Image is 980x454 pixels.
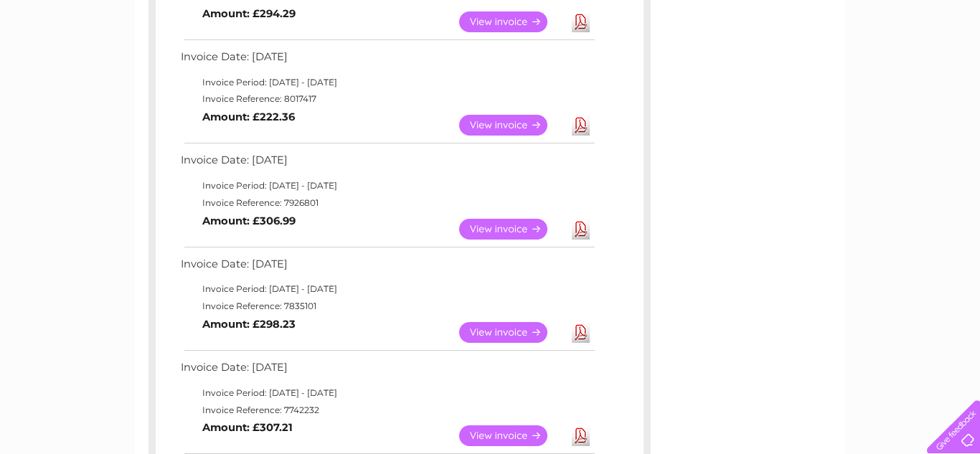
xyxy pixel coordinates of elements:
[177,402,597,419] td: Invoice Reference: 7742232
[177,177,597,194] td: Invoice Period: [DATE] - [DATE]
[459,219,565,240] a: View
[933,61,966,72] a: Log out
[572,322,590,343] a: Download
[202,421,293,434] b: Amount: £307.21
[177,151,597,177] td: Invoice Date: [DATE]
[727,61,755,72] a: Water
[202,7,296,20] b: Amount: £294.29
[572,115,590,136] a: Download
[177,47,597,74] td: Invoice Date: [DATE]
[152,8,830,70] div: Clear Business is a trading name of Verastar Limited (registered in [GEOGRAPHIC_DATA] No. 3667643...
[177,298,597,315] td: Invoice Reference: 7835101
[202,318,296,331] b: Amount: £298.23
[572,219,590,240] a: Download
[177,74,597,91] td: Invoice Period: [DATE] - [DATE]
[763,61,795,72] a: Energy
[202,110,295,123] b: Amount: £222.36
[459,115,565,136] a: View
[177,90,597,108] td: Invoice Reference: 8017417
[177,280,597,298] td: Invoice Period: [DATE] - [DATE]
[710,7,809,25] a: 0333 014 3131
[177,255,597,281] td: Invoice Date: [DATE]
[855,61,876,72] a: Blog
[572,425,590,446] a: Download
[177,194,597,212] td: Invoice Reference: 7926801
[885,61,920,72] a: Contact
[34,37,108,81] img: logo.png
[177,358,597,384] td: Invoice Date: [DATE]
[459,11,565,32] a: View
[459,322,565,343] a: View
[804,61,847,72] a: Telecoms
[202,214,296,227] b: Amount: £306.99
[177,384,597,402] td: Invoice Period: [DATE] - [DATE]
[459,425,565,446] a: View
[572,11,590,32] a: Download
